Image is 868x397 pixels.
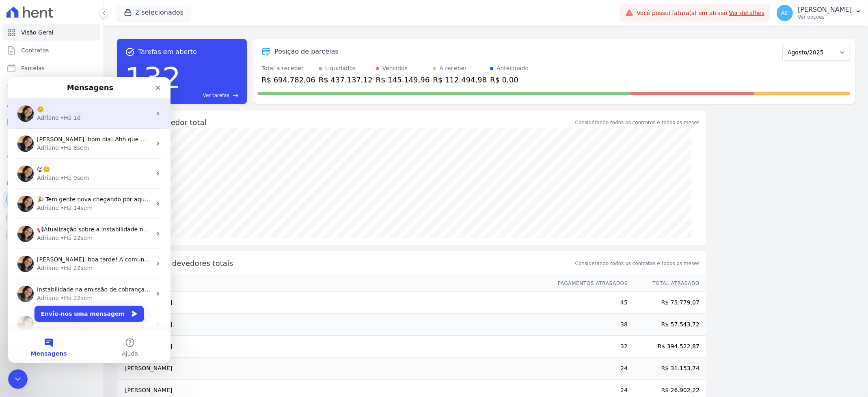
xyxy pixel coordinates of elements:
[21,46,49,54] span: Contratos
[29,149,822,155] span: 📢Atualização sobre a instabilidade na emissão de cobrança. Informamos que a comunicação com o Ban...
[550,275,628,292] th: Pagamentos Atrasados
[798,14,852,20] p: Ver opções
[3,209,100,226] a: Conta Hent
[117,275,550,292] th: Nome
[3,149,100,166] a: Negativação
[138,47,197,57] span: Tarefas em aberto
[9,88,26,105] img: Profile image for Adriane
[8,369,28,389] iframe: Intercom live chat
[550,292,628,314] td: 45
[575,119,700,126] div: Considerando todos os contratos e todos os meses
[261,64,315,73] div: Total a receber
[3,132,100,148] a: Transferências
[3,24,100,41] a: Visão Geral
[3,78,100,94] a: Lotes
[21,28,54,37] span: Visão Geral
[117,358,550,380] td: [PERSON_NAME]
[3,42,100,58] a: Contratos
[135,117,574,128] div: Saldo devedor total
[117,292,550,314] td: [PERSON_NAME]
[26,229,136,245] button: Envie-nos uma mensagem
[29,217,51,225] div: Adriane
[52,217,84,225] div: • Há 22sem
[52,67,81,75] div: • Há 8sem
[117,314,550,336] td: [PERSON_NAME]
[9,209,26,225] img: Profile image for Adriane
[52,187,84,195] div: • Há 22sem
[125,47,135,57] span: task_alt
[628,358,706,380] td: R$ 31.153,74
[382,64,408,73] div: Vencidos
[575,260,700,267] span: Considerando todos os contratos e todos os meses
[628,314,706,336] td: R$ 57.543,72
[798,6,852,14] p: [PERSON_NAME]
[9,149,26,165] img: Profile image for Adriane
[490,74,529,85] div: R$ 0,00
[376,74,430,85] div: R$ 145.149,96
[117,5,190,20] button: 2 selecionados
[29,89,42,95] span: 😉☺️
[233,93,239,99] span: east
[439,64,467,73] div: A receber
[9,239,26,255] img: Profile image for Adriane
[52,247,84,255] div: • Há 26sem
[29,187,51,195] div: Adriane
[3,192,100,208] a: Recebíveis
[29,59,468,65] span: [PERSON_NAME], bom dia! Ahh que maravilha. Obrigada pelo retorno. [PERSON_NAME], vou verificar so...
[9,119,26,135] img: Profile image for Adriane
[29,97,51,105] div: Adriane
[21,64,45,72] span: Parcelas
[274,47,339,56] div: Posição de parcelas
[637,9,764,17] span: Você possui fatura(s) em atraso.
[52,157,84,165] div: • Há 22sem
[9,179,26,195] img: Profile image for Adriane
[729,10,765,16] a: Ver detalhes
[325,64,356,73] div: Liquidados
[184,92,239,99] a: Ver tarefas east
[6,179,97,188] div: Plataformas
[3,114,100,130] a: Minha Carteira
[117,336,550,358] td: [PERSON_NAME]
[261,74,315,85] div: R$ 694.782,06
[550,314,628,336] td: 38
[114,274,130,279] span: Ajuda
[319,74,373,85] div: R$ 437.137,12
[628,292,706,314] td: R$ 75.779,07
[29,179,675,186] span: [PERSON_NAME], boa tarde! A comunicação com o BB foi estabelecida e a remessa foi aprovada. Tiver...
[628,336,706,358] td: R$ 394.522,87
[29,67,51,75] div: Adriane
[497,64,529,73] div: Antecipado
[550,336,628,358] td: 32
[433,74,487,85] div: R$ 112.494,98
[23,274,59,279] span: Mensagens
[628,275,706,292] th: Total Atrasado
[770,2,868,24] button: AC [PERSON_NAME] Ver opções
[3,60,100,76] a: Parcelas
[52,97,81,105] div: • Há 9sem
[52,127,84,135] div: • Há 14sem
[29,247,51,255] div: Adriane
[781,10,789,16] span: AC
[203,92,229,99] span: Ver tarefas
[125,57,181,99] div: 132
[3,96,100,112] a: Clientes
[8,77,171,363] iframe: Intercom live chat
[29,157,51,165] div: Adriane
[135,258,574,269] span: Principais devedores totais
[550,358,628,380] td: 24
[29,127,51,135] div: Adriane
[81,253,162,286] button: Ajuda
